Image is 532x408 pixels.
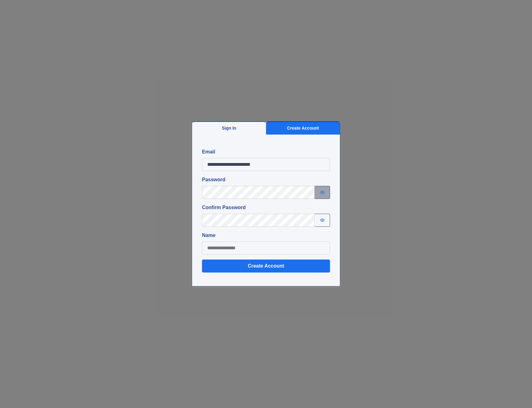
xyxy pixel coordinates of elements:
label: Email [202,148,330,156]
button: Show password [315,186,330,199]
button: Create Account [266,121,340,135]
button: Show password [315,214,330,227]
button: Create Account [202,260,330,273]
label: Password [202,176,330,183]
label: Confirm Password [202,204,330,211]
button: Sign In [192,121,266,135]
label: Name [202,232,330,239]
